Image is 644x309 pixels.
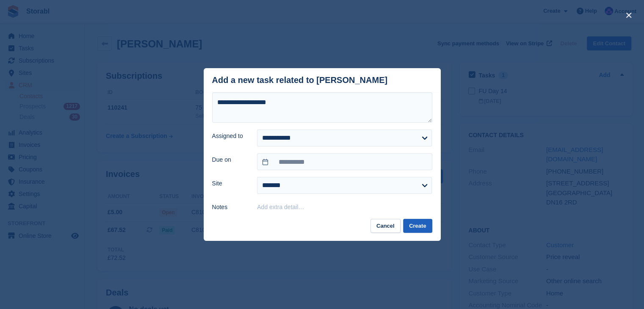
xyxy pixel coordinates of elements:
[257,204,304,210] button: Add extra detail…
[403,219,432,233] button: Create
[212,132,247,141] label: Assigned to
[212,155,247,164] label: Due on
[622,8,636,22] button: close
[212,75,388,85] div: Add a new task related to [PERSON_NAME]
[370,219,401,233] button: Cancel
[212,203,247,212] label: Notes
[212,179,247,188] label: Site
